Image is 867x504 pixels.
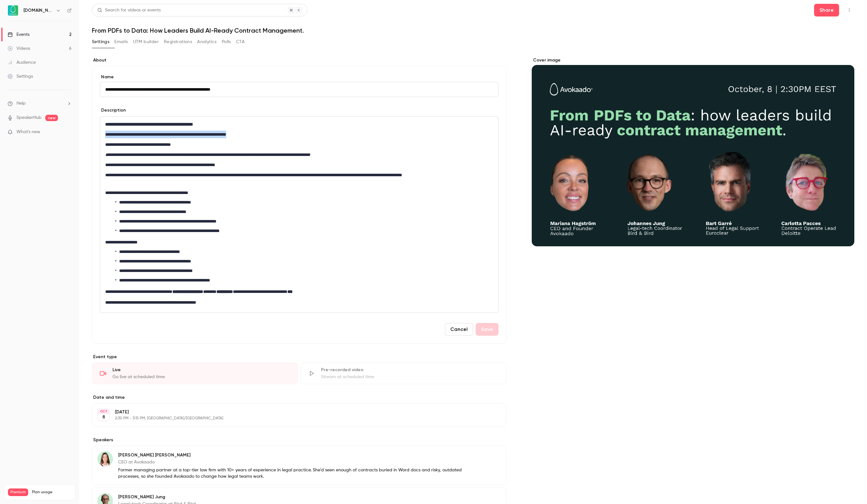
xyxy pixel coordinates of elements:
section: description [100,116,498,313]
div: OCT [98,409,109,414]
div: Videos [8,45,30,52]
p: Former managing partner at a top-tier law firm with 10+ years of experience in legal practice. Sh... [118,467,465,480]
div: Settings [8,73,33,80]
button: UTM builder [133,37,159,47]
p: 2:30 PM - 3:15 PM, [GEOGRAPHIC_DATA]/[GEOGRAPHIC_DATA] [115,416,473,421]
button: Cancel [445,323,473,336]
label: Name [100,74,498,80]
div: Pre-recorded videoStream at scheduled time [300,363,506,384]
button: Registrations [164,37,192,47]
p: Event type [92,354,506,360]
div: LiveGo live at scheduled time [92,363,298,384]
div: Pre-recorded video [321,367,498,373]
span: What's new [16,129,40,135]
div: Events [8,31,29,38]
label: Date and time [92,394,506,401]
button: Share [814,4,839,16]
button: Analytics [197,37,217,47]
p: CEO at Avokaado [118,459,465,465]
img: Mariana Hagström [98,451,113,467]
div: Search for videos or events [97,7,161,14]
span: Premium [8,488,28,496]
div: Mariana Hagström[PERSON_NAME] [PERSON_NAME]CEO at AvokaadoFormer managing partner at a top-tier l... [92,446,506,485]
span: new [45,115,58,121]
span: Help [16,100,26,107]
div: editor [100,117,498,313]
button: CTA [236,37,245,47]
label: About [92,57,506,63]
p: [PERSON_NAME] [PERSON_NAME] [118,452,465,458]
li: help-dropdown-opener [8,100,72,107]
button: Emails [114,37,128,47]
label: Cover image [532,57,854,63]
p: [DATE] [115,409,473,415]
button: Settings [92,37,109,47]
label: Speakers [92,437,506,443]
button: Polls [222,37,231,47]
div: Go live at scheduled time [112,374,290,380]
p: [PERSON_NAME] Jung [118,494,432,500]
h1: From PDFs to Data: How Leaders Build AI-Ready Contract Management. [92,27,854,34]
img: Avokaado.io [8,5,18,16]
p: 8 [102,414,105,420]
span: Plan usage [32,490,71,495]
a: SpeakerHub [16,114,42,121]
div: Audience [8,59,36,66]
h6: [DOMAIN_NAME] [23,7,53,14]
div: Live [112,367,290,373]
div: Stream at scheduled time [321,374,498,380]
section: Cover image [532,57,854,246]
label: Description [100,107,126,113]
